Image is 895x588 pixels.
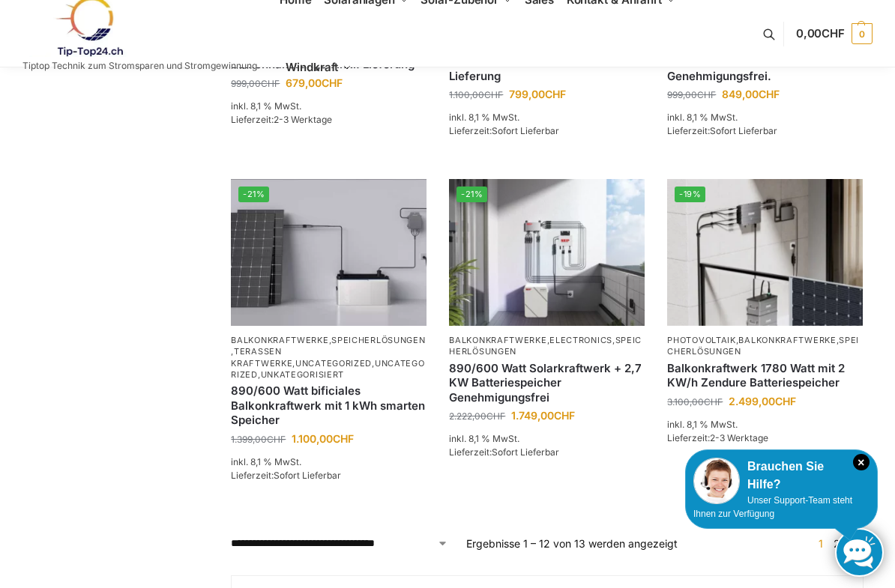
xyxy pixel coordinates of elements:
span: CHF [554,409,575,422]
a: Seite 2 [830,537,844,550]
nav: Produkt-Seitennummerierung [810,536,864,551]
span: CHF [267,434,286,445]
a: -21%ASE 1000 Batteriespeicher [231,179,427,326]
span: Sofort Lieferbar [492,446,559,458]
img: Customer service [693,458,740,504]
span: 2-3 Werktage [274,114,332,125]
bdi: 3.100,00 [667,396,723,407]
span: 0,00 [796,26,845,40]
p: , , , , , [231,335,427,381]
img: Zendure-solar-flow-Batteriespeicher für Balkonkraftwerke [667,179,863,326]
bdi: 1.100,00 [292,432,354,445]
a: 890/600 Watt Solarkraftwerk + 2,7 KW Batteriespeicher Genehmigungsfrei [449,361,645,405]
bdi: 1.749,00 [511,409,575,422]
a: Balkonkraftwerke [449,335,546,345]
p: inkl. 8,1 % MwSt. [231,100,427,113]
a: Speicherlösungen [667,335,859,357]
p: inkl. 8,1 % MwSt. [667,418,863,431]
p: Tiptop Technik zum Stromsparen und Stromgewinnung [22,61,257,70]
span: Seite 1 [815,537,827,550]
span: 0 [852,23,873,44]
a: Balkonkraftwerk 1780 Watt mit 2 KW/h Zendure Batteriespeicher [667,361,863,390]
img: ASE 1000 Batteriespeicher [231,179,427,326]
span: Lieferzeit: [667,125,777,136]
p: inkl. 8,1 % MwSt. [449,111,645,124]
bdi: 1.399,00 [231,434,286,445]
p: , , [449,335,645,358]
span: Unser Support-Team steht Ihnen zur Verfügung [693,495,852,519]
span: CHF [822,26,845,40]
span: Lieferzeit: [667,432,768,443]
a: 0,00CHF 0 [796,11,873,56]
span: Lieferzeit: [449,125,559,136]
a: Uncategorized [295,358,372,369]
a: Balkonkraftwerke [231,335,328,345]
p: inkl. 8,1 % MwSt. [449,432,645,446]
span: CHF [261,78,280,89]
span: Lieferzeit: [449,446,559,458]
i: Schließen [853,454,870,470]
span: CHF [704,396,723,407]
p: inkl. 8,1 % MwSt. [667,111,863,124]
span: CHF [333,432,354,445]
a: Terassen Kraftwerke [231,346,292,368]
a: 890/600 Watt bificiales Balkonkraftwerk mit 1 kWh smarten Speicher [231,384,427,428]
p: Ergebnisse 1 – 12 von 13 werden angezeigt [466,536,678,551]
span: Sofort Lieferbar [492,125,559,136]
a: Photovoltaik [667,335,735,345]
a: Balkonkraftwerke [738,335,836,345]
a: Unkategorisiert [261,369,345,380]
span: CHF [775,395,796,407]
span: CHF [486,410,505,422]
bdi: 999,00 [231,78,280,89]
span: Sofort Lieferbar [274,470,341,481]
select: Shop-Reihenfolge [231,536,448,551]
p: , , [667,335,863,358]
div: Brauchen Sie Hilfe? [693,458,870,494]
img: Steckerkraftwerk mit 2,7kwh-Speicher [449,179,645,326]
span: 2-3 Werktage [710,432,768,443]
bdi: 2.499,00 [729,395,796,407]
a: -21%Steckerkraftwerk mit 2,7kwh-Speicher [449,179,645,326]
bdi: 2.222,00 [449,410,505,422]
span: Lieferzeit: [231,114,332,125]
a: -19%Zendure-solar-flow-Batteriespeicher für Balkonkraftwerke [667,179,863,326]
a: Uncategorized [231,358,424,380]
a: Windkraft [280,34,358,101]
a: Speicherlösungen [331,335,425,345]
span: Lieferzeit: [231,470,341,481]
span: Windkraft [286,60,338,74]
a: Electronics [549,335,612,345]
p: inkl. 8,1 % MwSt. [231,455,427,469]
span: Sofort Lieferbar [710,125,777,136]
a: Speicherlösungen [449,335,642,357]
